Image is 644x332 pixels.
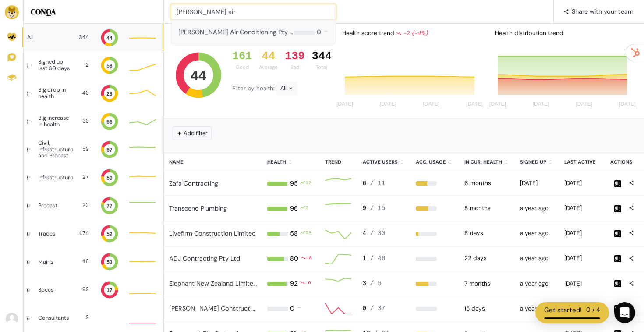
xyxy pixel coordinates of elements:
div: Open Intercom Messenger [614,302,635,323]
div: 1 [363,254,406,264]
div: 60% [416,206,453,211]
u: Acc. Usage [416,159,446,165]
tspan: [DATE] [423,101,440,107]
div: Signed up last 30 days [38,59,73,71]
th: Actions [605,153,644,171]
div: 2025-09-28 09:00pm [464,229,510,238]
div: 2025-02-09 10:00pm [464,204,510,213]
div: 23 [75,201,89,210]
div: 0 [363,304,406,314]
div: 2024-05-31 05:53am [520,204,554,213]
div: 6 [363,179,406,189]
div: 0 [317,20,321,44]
tspan: [DATE] [336,101,353,107]
div: 58 [305,229,311,239]
a: Civil, Infrastructure and Precast 50 67 [24,136,163,164]
a: Elephant New Zealand Limited [169,279,257,287]
div: Infrastructure [38,175,73,181]
img: Avatar [6,313,18,325]
div: 13% [416,232,453,236]
div: 2025-09-29 06:49pm [564,204,599,213]
div: 4 [363,229,406,239]
a: Zafa Contracting [169,179,218,187]
div: 92 [290,279,297,289]
div: -8 [306,254,312,264]
div: 60% [416,282,453,286]
div: 2024-05-15 11:28am [520,254,554,263]
div: Civil, Infrastructure and Precast [38,140,75,159]
tspan: [DATE] [380,101,396,107]
div: 16 [75,257,89,266]
i: (-4%) [412,29,428,37]
div: 2025-02-11 03:07pm [520,179,554,188]
div: 174 [75,229,89,238]
input: Search for company... [171,4,336,20]
div: 161 [232,50,252,63]
div: 96 [290,204,298,214]
div: 50 [82,145,89,154]
div: All [276,82,297,96]
div: 344 [75,33,89,42]
tspan: [DATE] [489,101,506,107]
div: 2025-09-29 12:20pm [564,279,599,288]
button: Add filter [173,126,212,140]
div: 40 [78,89,89,97]
span: / 46 [370,255,386,262]
h5: CONQA [31,7,156,17]
div: Good [232,64,252,71]
img: Brand [5,5,19,19]
span: Filter by health: [232,85,276,92]
div: Health score trend [335,25,488,41]
div: 2025-09-29 12:13pm [564,229,599,238]
div: 0 / 4 [586,305,600,315]
span: / 37 [370,305,386,312]
div: 2025-03-09 10:00pm [464,279,510,288]
div: 12 [305,179,311,189]
div: 2025-09-25 08:16am [564,254,599,263]
a: Big drop in health 40 28 [24,79,163,107]
div: 2024-05-15 11:26am [520,279,554,288]
span: / 15 [370,205,386,212]
a: Specs 90 17 [24,276,163,304]
a: ADJ Contracting Pty Ltd [169,254,240,262]
th: Name [164,153,262,171]
u: In cur. health [464,159,502,165]
span: / 5 [370,280,382,287]
div: 2025-03-23 10:00pm [464,179,510,188]
div: All [27,34,68,40]
button: [PERSON_NAME] Air Conditioning Pty Ltd 0 [171,20,336,44]
div: Bad [285,64,304,71]
a: All 344 44 [24,24,163,51]
a: Livefirm Construction Limited [169,229,256,237]
div: 0 [76,314,89,322]
div: Average [259,64,278,71]
th: Trend [320,153,357,171]
u: Signed up [520,159,546,165]
div: [PERSON_NAME] Air Conditioning Pty Ltd [178,20,294,44]
div: Big increase in health [38,115,73,128]
a: Mains 16 53 [24,248,163,276]
a: Trades 174 52 [24,220,163,248]
div: Precast [38,203,68,209]
tspan: [DATE] [619,101,636,107]
div: 0% [416,307,453,311]
div: 2025-09-29 01:41pm [564,179,599,188]
div: 30 [80,117,89,125]
div: Big drop in health [38,87,71,100]
u: Active users [363,159,398,165]
div: 80 [290,254,298,264]
a: Signed up last 30 days 2 58 [24,51,163,79]
a: Precast 23 77 [24,192,163,220]
div: 2025-09-21 10:00pm [464,304,510,313]
a: Consultants 0 [24,304,163,332]
div: 2 [305,204,308,214]
span: / 30 [370,230,386,237]
div: 2024-05-15 11:26am [520,304,554,313]
div: 9 [363,204,406,214]
div: 2 [80,61,89,69]
div: 58 [290,229,298,239]
div: 90 [75,286,89,294]
th: Last active [559,153,605,171]
span: / 11 [370,180,386,187]
div: 95 [290,179,298,189]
